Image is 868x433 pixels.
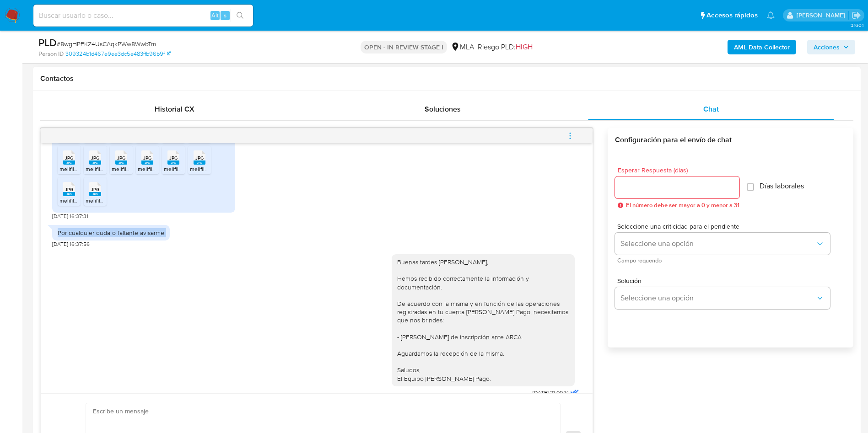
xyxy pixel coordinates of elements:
span: HIGH [516,42,533,52]
button: search-icon [231,9,249,22]
div: Buenas tardes [PERSON_NAME], Hemos recibido correctamente la información y documentación. De acue... [397,258,569,383]
b: PLD [38,35,57,50]
a: Notificaciones [767,11,775,19]
span: JPG [169,155,178,161]
span: Días laborales [760,182,804,191]
span: [DATE] 16:37:31 [52,213,88,220]
span: Campo requerido [617,258,832,263]
span: 3.160.1 [851,21,863,29]
span: Seleccione una criticidad para el pendiente [617,223,832,230]
b: Person ID [38,50,64,58]
a: 309324b1d467e9ee3dc5e483ffb96b9f [65,50,171,58]
span: Esperar Respuesta (días) [618,167,742,174]
h3: Configuración para el envío de chat [615,135,846,144]
span: Alt [211,11,219,20]
span: JPG [117,155,125,161]
input: Buscar usuario o caso... [33,10,253,21]
span: Acciones [814,40,840,54]
span: Solución [617,278,832,284]
span: Soluciones [425,104,461,114]
span: # 8wgHPFKZ4UsCAqkPWw8WwbTm [57,39,156,48]
button: Acciones [807,40,855,54]
button: Seleccione una opción [615,233,830,255]
span: melifile5963564706852962486.jpg [86,165,173,173]
span: Chat [703,104,719,114]
p: OPEN - IN REVIEW STAGE I [361,41,447,53]
input: days_to_wait [615,182,739,193]
span: JPG [91,187,99,192]
span: melifile2528283441904934814.jpg [190,165,275,173]
span: Seleccione una opción [620,239,815,248]
span: Accesos rápidos [706,11,758,20]
input: Días laborales [747,183,754,191]
a: Salir [852,11,861,20]
span: JPG [91,155,99,161]
p: valeria.duch@mercadolibre.com [797,11,848,20]
span: melifile1603721428578434399.jpg [164,165,248,173]
div: MLA [451,42,474,52]
span: JPG [143,155,151,161]
span: melifile2667051444692764082.jpg [138,165,223,173]
h1: Contactos [40,74,853,83]
span: JPG [195,155,204,161]
span: [DATE] 21:00:14 [533,389,569,396]
span: melifile4342129122186926112.jpg [59,165,140,173]
span: Historial CX [155,104,194,114]
button: menu-action [555,125,585,147]
span: El número debe ser mayor a 0 y menor a 31 [626,202,739,208]
span: melifile7689431056638859321.jpg [59,197,144,204]
span: Seleccione una opción [620,294,815,303]
button: Seleccione una opción [615,287,830,309]
span: melifile720794893665875150.jpg [112,165,194,173]
span: JPG [65,187,73,192]
span: s [224,11,226,20]
span: JPG [65,155,73,161]
button: AML Data Collector [728,40,796,54]
b: AML Data Collector [734,40,790,54]
span: [DATE] 16:37:56 [52,241,90,248]
span: Riesgo PLD: [478,42,533,52]
span: melifile8958928539833829911.jpg [86,197,171,204]
div: Por cualquier duda o faltante avisarme [58,229,164,237]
